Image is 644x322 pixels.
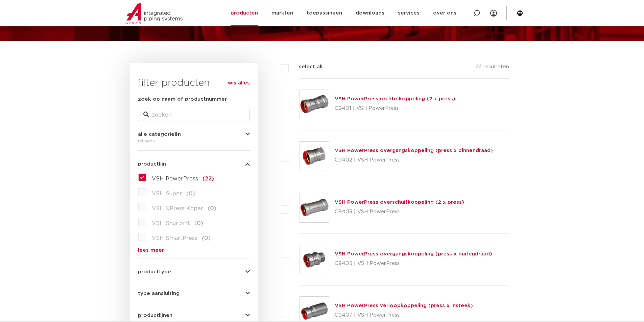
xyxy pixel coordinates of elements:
[300,142,329,171] img: Thumbnail for VSH PowerPress overgangskoppeling (press x binnendraad)
[152,206,203,211] span: VSH XPress Koper
[300,90,329,119] img: Thumbnail for VSH PowerPress rechte koppeling (2 x press)
[476,63,509,73] p: 22 resultaten
[138,269,171,274] span: producttype
[335,103,455,114] p: C9401 | VSH PowerPress
[202,236,211,241] span: (0)
[138,162,250,167] button: productlijn
[138,137,250,145] div: fittingen
[138,162,166,167] span: productlijn
[138,95,227,103] label: zoek op naam of productnummer
[138,248,250,253] a: lees meer
[335,200,464,205] a: VSH PowerPress overschuifkoppeling (2 x press)
[138,291,180,296] span: type aansluiting
[194,221,203,226] span: (0)
[300,245,329,274] img: Thumbnail for VSH PowerPress overgangskoppeling (press x buitendraad)
[138,132,250,137] button: alle categorieën
[335,310,473,321] p: C9407 | VSH PowerPress
[138,109,250,121] input: zoeken
[335,303,473,308] a: VSH PowerPress verloopkoppeling (press x insteek)
[335,148,493,153] a: VSH PowerPress overgangskoppeling (press x binnendraad)
[335,258,492,269] p: C9405 | VSH PowerPress
[289,63,323,71] label: select all
[186,191,195,196] span: (0)
[152,236,197,241] span: VSH SmartPress
[138,313,250,318] button: productlijnen
[138,291,250,296] button: type aansluiting
[335,251,492,256] a: VSH PowerPress overgangskoppeling (press x buitendraad)
[152,191,182,196] span: VSH Super
[335,155,493,166] p: C9402 | VSH PowerPress
[138,132,181,137] span: alle categorieën
[138,269,250,274] button: producttype
[208,206,216,211] span: (0)
[202,176,214,181] span: (22)
[335,206,464,217] p: C9403 | VSH PowerPress
[228,79,250,87] a: wis alles
[300,193,329,222] img: Thumbnail for VSH PowerPress overschuifkoppeling (2 x press)
[152,176,198,181] span: VSH PowerPress
[138,76,250,90] h3: filter producten
[138,313,172,318] span: productlijnen
[152,221,190,226] span: VSH Shurjoint
[335,96,455,101] a: VSH PowerPress rechte koppeling (2 x press)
